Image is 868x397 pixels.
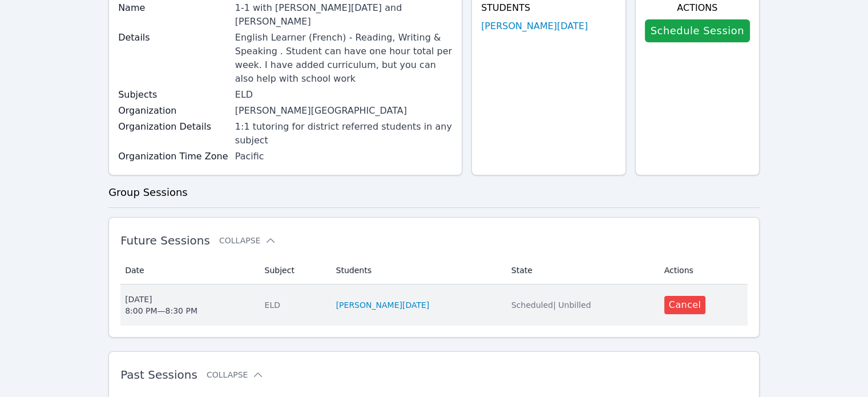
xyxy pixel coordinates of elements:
[118,120,228,134] label: Organization Details
[235,1,453,29] div: 1-1 with [PERSON_NAME][DATE] and [PERSON_NAME]
[504,256,657,284] th: State
[235,31,453,86] div: English Learner (French) - Reading, Writing & Speaking . Student can have one hour total per week...
[118,150,228,163] label: Organization Time Zone
[118,104,228,118] label: Organization
[120,284,748,326] tr: [DATE]8:00 PM—8:30 PMELD[PERSON_NAME][DATE]Scheduled| UnbilledCancel
[481,19,588,33] a: [PERSON_NAME][DATE]
[235,104,453,118] div: [PERSON_NAME][GEOGRAPHIC_DATA]
[329,256,504,284] th: Students
[125,294,197,316] div: [DATE] 8:00 PM — 8:30 PM
[258,256,329,284] th: Subject
[219,235,276,246] button: Collapse
[481,1,616,15] h4: Students
[118,88,228,102] label: Subjects
[336,299,430,311] a: [PERSON_NAME][DATE]
[207,369,264,380] button: Collapse
[118,31,228,45] label: Details
[265,299,322,311] div: ELD
[511,300,591,310] span: Scheduled | Unbilled
[120,256,257,284] th: Date
[645,19,750,42] a: Schedule Session
[235,120,453,147] div: 1:1 tutoring for district referred students in any subject
[664,296,706,314] button: Cancel
[120,234,210,247] span: Future Sessions
[235,150,453,163] div: Pacific
[235,88,453,102] div: ELD
[108,185,760,200] h3: Group Sessions
[118,1,228,15] label: Name
[657,256,748,284] th: Actions
[645,1,750,15] h4: Actions
[120,368,197,382] span: Past Sessions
